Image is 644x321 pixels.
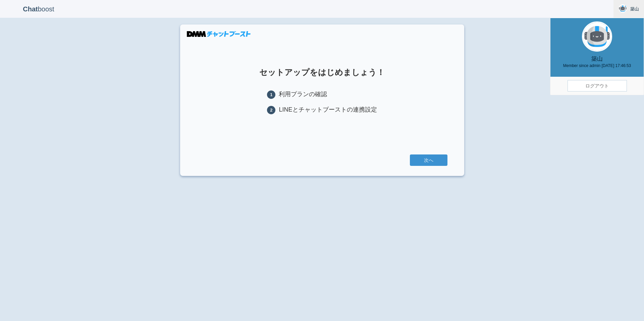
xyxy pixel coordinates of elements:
[197,68,447,77] h1: セットアップをはじめましょう！
[554,63,640,69] small: Member since admin [DATE] 17:46:53
[568,80,627,91] a: ログアウト
[630,6,639,12] span: 築山
[619,4,627,13] img: User Image
[267,106,275,114] span: 2
[187,31,251,37] img: DMMチャットブースト
[410,154,447,166] a: 次へ
[23,5,38,13] b: Chat
[267,106,377,114] li: LINEとチャットブーストの連携設定
[582,21,612,52] img: User Image
[554,55,640,69] p: 築山
[5,1,72,17] p: boost
[267,90,275,99] span: 1
[267,90,377,99] li: 利用プランの確認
